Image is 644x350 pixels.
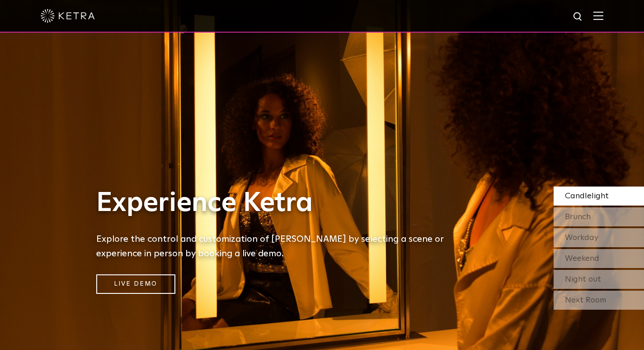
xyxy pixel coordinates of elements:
h5: Explore the control and customization of [PERSON_NAME] by selecting a scene or experience in pers... [96,232,458,261]
span: Weekend [565,254,599,263]
span: Candlelight [565,192,609,200]
span: Workday [565,234,598,242]
h1: Experience Ketra [96,188,458,218]
a: Live Demo [96,274,175,294]
span: Night out [565,275,601,283]
span: Brunch [565,213,591,221]
img: ketra-logo-2019-white [41,9,95,23]
div: Next Room [554,291,644,310]
img: Hamburger%20Nav.svg [593,11,603,20]
img: search icon [573,11,584,23]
